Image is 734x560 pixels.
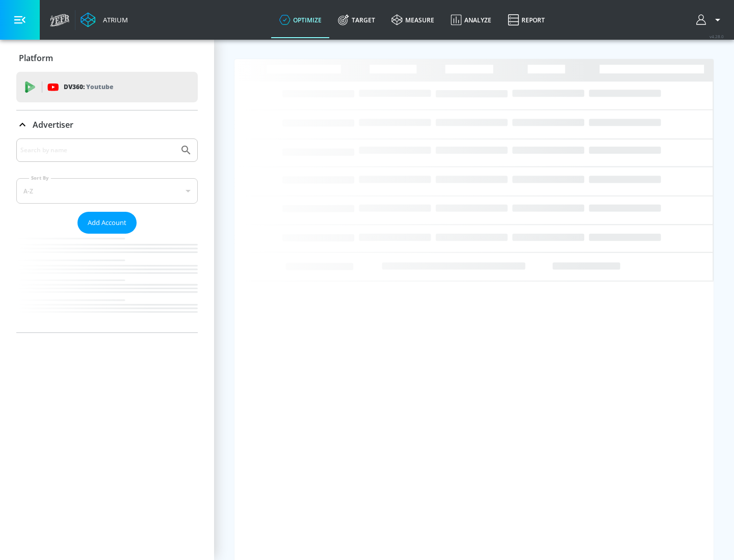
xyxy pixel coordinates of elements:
[16,138,198,332] div: Advertiser
[29,175,51,181] label: Sort By
[710,34,724,39] span: v 4.28.0
[330,2,383,38] a: Target
[16,110,198,139] div: Advertiser
[383,2,442,38] a: measure
[16,72,198,102] div: DV360: Youtube
[271,2,330,38] a: optimize
[20,144,175,157] input: Search by name
[81,12,128,27] a: Atrium
[86,81,113,92] p: Youtube
[77,212,137,234] button: Add Account
[64,81,113,93] p: DV360:
[16,44,198,72] div: Platform
[16,178,198,204] div: A-Z
[16,234,198,332] nav: list of Advertiser
[99,15,128,24] div: Atrium
[19,52,53,64] p: Platform
[500,2,553,38] a: Report
[442,2,500,38] a: Analyze
[33,119,73,130] p: Advertiser
[88,217,126,229] span: Add Account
